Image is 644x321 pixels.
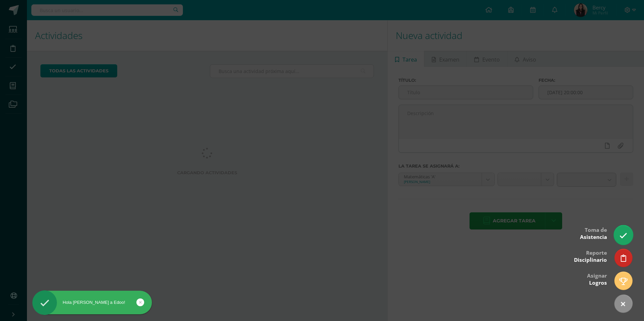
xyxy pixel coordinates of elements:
[589,279,607,286] span: Logros
[587,268,607,290] div: Asignar
[574,256,607,263] span: Disciplinario
[580,222,607,244] div: Toma de
[574,245,607,267] div: Reporte
[580,234,607,241] span: Asistencia
[32,299,152,306] div: Hola [PERSON_NAME] a Edoo!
